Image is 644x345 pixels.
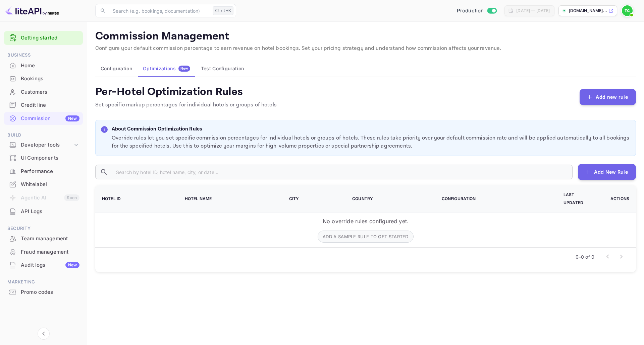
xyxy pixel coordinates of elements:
div: Fraud management [21,248,79,256]
div: Optimizations [143,66,190,72]
a: Audit logsNew [4,259,83,271]
input: Search (e.g. bookings, documentation) [109,4,210,17]
p: 0–0 of 0 [576,253,594,260]
p: Override rules let you set specific commission percentages for individual hotels or groups of hot... [112,134,630,150]
img: LiteAPI logo [5,5,59,16]
h4: Per-Hotel Optimization Rules [95,85,277,98]
span: Production [457,7,484,15]
div: Whitelabel [21,181,79,188]
div: UI Components [4,152,83,165]
div: [DATE] — [DATE] [516,8,550,14]
div: Performance [21,168,79,175]
span: Security [4,225,83,232]
img: Traveloka CUG [622,5,633,16]
div: Team management [4,232,83,245]
a: Customers [4,86,83,98]
div: Customers [21,88,79,96]
div: CommissionNew [4,112,83,125]
th: Actions [602,185,636,212]
div: UI Components [21,154,79,162]
div: New [65,262,79,268]
th: Country [344,185,434,212]
div: API Logs [21,208,79,215]
a: Fraud management [4,246,83,258]
div: Home [4,59,83,72]
th: Hotel ID [95,185,177,212]
div: New [65,115,79,121]
a: Whitelabel [4,178,83,190]
div: Ctrl+K [213,6,233,15]
th: Hotel Name [177,185,281,212]
button: Configuration [95,61,138,77]
th: Last Updated [555,185,602,212]
div: API Logs [4,205,83,218]
th: Configuration [434,185,555,212]
div: Promo codes [21,288,79,296]
div: Getting started [4,31,83,45]
p: Set specific markup percentages for individual hotels or groups of hotels [95,101,277,109]
a: Promo codes [4,286,83,298]
input: Search by hotel ID, hotel name, city, or date... [111,165,573,179]
button: Add a sample rule to get started [318,231,414,243]
span: Marketing [4,278,83,286]
div: Performance [4,165,83,178]
div: Developer tools [21,141,73,149]
div: Team management [21,235,79,243]
a: Bookings [4,72,83,85]
div: Audit logs [21,261,79,269]
a: Credit line [4,99,83,111]
p: No override rules configured yet. [323,217,409,225]
button: Add new rule [580,89,636,105]
button: Collapse navigation [38,328,50,340]
div: Audit logsNew [4,259,83,272]
button: Test Configuration [196,61,249,77]
span: Build [4,132,83,139]
div: Bookings [4,72,83,85]
span: Business [4,52,83,59]
a: Getting started [21,34,79,42]
div: Home [21,62,79,70]
div: Whitelabel [4,178,83,191]
a: API Logs [4,205,83,218]
div: Promo codes [4,286,83,299]
th: City [281,185,344,212]
a: Performance [4,165,83,177]
a: Home [4,59,83,72]
a: CommissionNew [4,112,83,124]
p: i [104,126,105,133]
button: Add New Rule [578,164,636,180]
div: Credit line [21,101,79,109]
p: Configure your default commission percentage to earn revenue on hotel bookings. Set your pricing ... [95,45,636,53]
span: New [178,66,190,71]
p: [DOMAIN_NAME]... [569,8,607,14]
div: Commission [21,115,79,122]
p: About Commission Optimization Rules [112,125,630,133]
div: Developer tools [4,139,83,151]
div: Switch to Sandbox mode [454,7,499,15]
p: Commission Management [95,30,636,43]
div: Fraud management [4,246,83,259]
a: Team management [4,232,83,245]
a: UI Components [4,152,83,164]
div: Bookings [21,75,79,83]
